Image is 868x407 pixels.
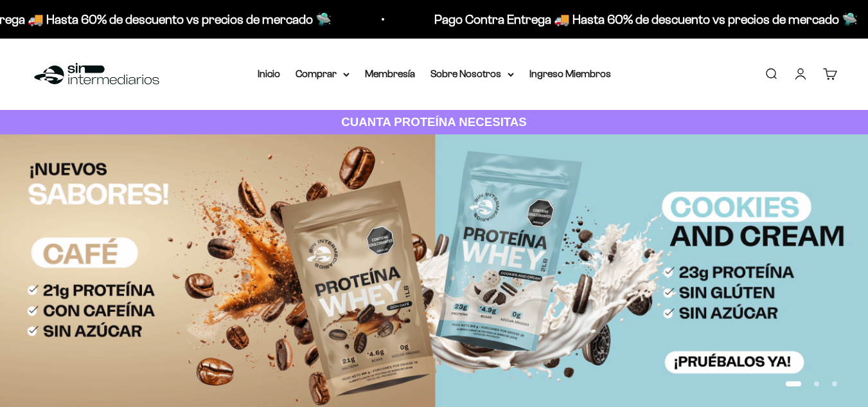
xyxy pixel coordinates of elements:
summary: Comprar [296,66,350,82]
summary: Sobre Nosotros [430,66,514,82]
a: Ingreso Miembros [529,68,611,79]
a: Inicio [258,68,280,79]
a: Membresía [365,68,415,79]
p: Pago Contra Entrega 🚚 Hasta 60% de descuento vs precios de mercado 🛸 [432,9,856,30]
strong: CUANTA PROTEÍNA NECESITAS [341,115,527,129]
